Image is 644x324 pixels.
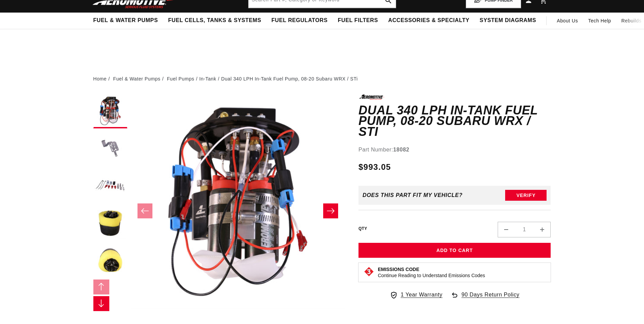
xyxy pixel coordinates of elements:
[505,190,547,201] button: Verify
[93,169,127,203] button: Load image 3 in gallery view
[401,290,442,299] span: 1 Year Warranty
[93,94,127,128] button: Load image 1 in gallery view
[358,226,367,232] label: QTY
[358,243,551,258] button: Add to Cart
[383,13,475,29] summary: Accessories & Specialty
[167,75,195,83] a: Fuel Pumps
[480,17,536,24] span: System Diagrams
[358,145,551,154] div: Part Number:
[364,266,374,277] img: Emissions code
[378,272,485,278] p: Continue Reading to Understand Emissions Codes
[552,13,583,29] a: About Us
[93,206,127,240] button: Load image 4 in gallery view
[588,17,611,24] span: Tech Help
[333,13,383,29] summary: Fuel Filters
[450,290,519,306] a: 90 Days Return Policy
[88,13,163,29] summary: Fuel & Water Pumps
[93,132,127,166] button: Load image 2 in gallery view
[338,17,378,24] span: Fuel Filters
[221,75,358,83] li: Dual 340 LPH In-Tank Fuel Pump, 08-20 Subaru WRX / STi
[557,18,578,23] span: About Us
[583,13,617,29] summary: Tech Help
[388,17,470,24] span: Accessories & Specialty
[168,17,261,24] span: Fuel Cells, Tanks & Systems
[266,13,332,29] summary: Fuel Regulators
[363,192,463,198] div: Does This part fit My vehicle?
[358,161,391,173] span: $993.05
[93,75,107,83] a: Home
[93,17,158,24] span: Fuel & Water Pumps
[378,266,485,278] button: Emissions CodeContinue Reading to Understand Emissions Codes
[461,290,519,306] span: 90 Days Return Policy
[137,203,152,218] button: Slide left
[271,17,327,24] span: Fuel Regulators
[393,147,409,152] strong: 18082
[358,105,551,137] h1: Dual 340 LPH In-Tank Fuel Pump, 08-20 Subaru WRX / STi
[93,296,110,311] button: Slide right
[163,13,266,29] summary: Fuel Cells, Tanks & Systems
[93,75,551,83] nav: breadcrumbs
[475,13,541,29] summary: System Diagrams
[93,244,127,278] button: Load image 5 in gallery view
[93,280,110,294] button: Slide left
[390,290,442,299] a: 1 Year Warranty
[199,75,221,83] li: In-Tank
[113,75,160,83] a: Fuel & Water Pumps
[323,203,338,218] button: Slide right
[621,17,641,24] span: Rebuilds
[378,267,419,272] strong: Emissions Code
